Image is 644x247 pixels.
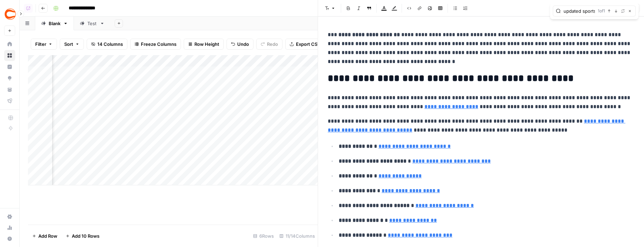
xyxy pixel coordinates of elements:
[49,20,60,27] div: Blank
[4,233,15,244] button: Help + Support
[4,211,15,222] a: Settings
[97,41,123,48] span: 14 Columns
[4,222,15,233] a: Usage
[38,233,57,239] span: Add Row
[64,41,73,48] span: Sort
[598,8,605,14] span: 1 of 1
[35,17,74,30] a: Blank
[184,39,224,50] button: Row Height
[130,39,181,50] button: Freeze Columns
[4,8,17,20] img: Covers Logo
[60,39,84,50] button: Sort
[74,17,110,30] a: Test
[227,39,253,50] button: Undo
[256,39,282,50] button: Redo
[61,230,104,241] button: Add 10 Rows
[4,84,15,95] a: Your Data
[237,41,249,48] span: Undo
[250,230,277,241] div: 6 Rows
[4,39,15,50] a: Home
[72,233,99,239] span: Add 10 Rows
[4,95,15,106] a: Flightpath
[267,41,278,48] span: Redo
[4,50,15,61] a: Browse
[296,41,320,48] span: Export CSV
[31,39,57,50] button: Filter
[4,6,15,23] button: Workspace: Covers
[285,39,325,50] button: Export CSV
[277,230,318,241] div: 11/14 Columns
[4,73,15,84] a: Opportunities
[4,61,15,72] a: Insights
[28,230,61,241] button: Add Row
[87,20,97,27] div: Test
[35,41,46,48] span: Filter
[141,41,176,48] span: Freeze Columns
[194,41,219,48] span: Row Height
[564,8,595,14] input: Search
[87,39,127,50] button: 14 Columns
